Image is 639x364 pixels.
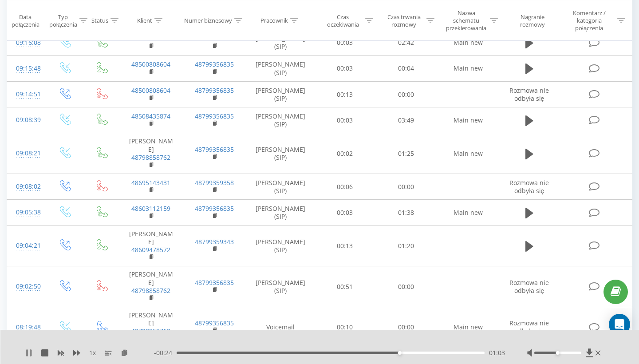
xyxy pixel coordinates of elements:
td: [PERSON_NAME] (SIP) [246,30,315,55]
td: 00:13 [315,82,376,107]
div: 09:04:21 [16,237,37,254]
div: 09:08:39 [16,111,37,129]
td: [PERSON_NAME] [119,226,183,266]
td: 01:20 [375,226,437,266]
div: Accessibility label [556,351,560,355]
a: 48799356835 [195,319,234,327]
a: 48798858762 [131,327,170,335]
a: 48799359358 [195,178,234,187]
td: [PERSON_NAME] (SIP) [246,55,315,81]
div: Numer biznesowy [184,17,232,24]
td: 00:13 [315,226,376,266]
a: 48799356835 [195,86,234,95]
span: Rozmowa nie odbyła się [509,178,549,195]
td: [PERSON_NAME] (SIP) [246,82,315,107]
div: Czas oczekiwania [323,13,363,28]
div: Klient [137,17,152,24]
a: 48799356835 [195,60,234,68]
td: [PERSON_NAME] [119,266,183,307]
td: [PERSON_NAME] (SIP) [246,266,315,307]
td: 00:03 [315,107,376,133]
td: 01:25 [375,133,437,174]
td: Main new [437,107,500,133]
span: Rozmowa nie odbyła się [509,278,549,295]
div: 09:14:51 [16,86,37,103]
td: 02:42 [375,30,437,55]
div: Open Intercom Messenger [609,314,630,335]
a: 48603112159 [131,204,170,213]
td: [PERSON_NAME] (SIP) [246,174,315,200]
div: Data połączenia [7,13,43,28]
div: Nagranie rozmowy [508,13,556,28]
span: 01:03 [489,348,505,357]
a: 48508435874 [131,112,170,120]
td: [PERSON_NAME] (SIP) [246,107,315,133]
td: 00:02 [315,133,376,174]
div: Accessibility label [398,351,402,355]
td: 00:10 [315,307,376,348]
div: Nazwa schematu przekierowania [445,9,488,32]
td: 00:03 [315,200,376,226]
td: Main new [437,55,500,81]
td: 00:03 [315,30,376,55]
div: 09:05:38 [16,204,37,221]
td: 03:49 [375,107,437,133]
td: 00:00 [375,266,437,307]
a: 48799356835 [195,145,234,154]
a: 48799356835 [195,112,234,120]
a: 48799359343 [195,237,234,246]
span: Rozmowa nie odbyła się [509,319,549,335]
a: 48799356835 [195,278,234,287]
td: Main new [437,133,500,174]
div: Status [91,17,108,24]
td: [PERSON_NAME] [119,133,183,174]
div: Typ połączenia [49,13,77,28]
div: 09:08:21 [16,145,37,162]
a: 48695143431 [131,178,170,187]
td: 00:06 [315,174,376,200]
td: Main new [437,307,500,348]
div: 09:15:48 [16,60,37,77]
div: 09:08:02 [16,178,37,195]
div: 09:16:08 [16,34,37,51]
div: Czas trwania rozmowy [383,13,424,28]
td: Main new [437,30,500,55]
td: [PERSON_NAME] [119,307,183,348]
td: 00:00 [375,82,437,107]
a: 48798858762 [131,286,170,295]
span: - 00:24 [154,348,177,357]
td: [PERSON_NAME] (SIP) [246,226,315,266]
td: Voicemail [246,307,315,348]
td: 00:00 [375,174,437,200]
div: Komentarz / kategoria połączenia [563,9,615,32]
a: 48609478572 [131,245,170,254]
a: 48798858762 [131,153,170,162]
td: [PERSON_NAME] (SIP) [246,200,315,226]
a: 48500808604 [131,86,170,95]
a: 48500808604 [131,60,170,68]
span: Rozmowa nie odbyła się [509,86,549,103]
td: 00:51 [315,266,376,307]
td: Main new [437,200,500,226]
td: 00:04 [375,55,437,81]
td: 01:38 [375,200,437,226]
div: 09:02:50 [16,278,37,295]
td: 00:03 [315,55,376,81]
div: 08:19:48 [16,319,37,336]
td: [PERSON_NAME] (SIP) [246,133,315,174]
div: Pracownik [260,17,288,24]
a: 48799356835 [195,204,234,213]
td: 00:00 [375,307,437,348]
span: 1 x [89,348,96,357]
